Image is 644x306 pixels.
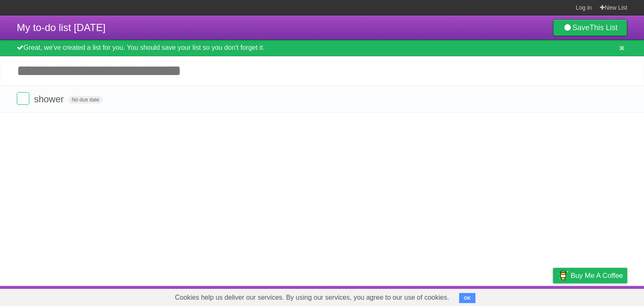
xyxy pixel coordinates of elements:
a: Privacy [542,288,564,304]
span: Buy me a coffee [571,268,623,283]
a: SaveThis List [553,19,627,36]
a: About [441,288,459,304]
a: Developers [469,288,503,304]
img: Buy me a coffee [557,268,569,283]
a: Suggest a feature [574,288,627,304]
span: My to-do list [DATE] [17,22,106,33]
a: Buy me a coffee [553,268,627,283]
a: Terms [514,288,532,304]
label: Done [17,92,29,105]
span: Cookies help us deliver our services. By using our services, you agree to our use of cookies. [166,289,457,306]
span: No due date [68,96,102,104]
button: OK [459,293,475,303]
b: This List [589,23,618,32]
span: shower [34,94,66,104]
